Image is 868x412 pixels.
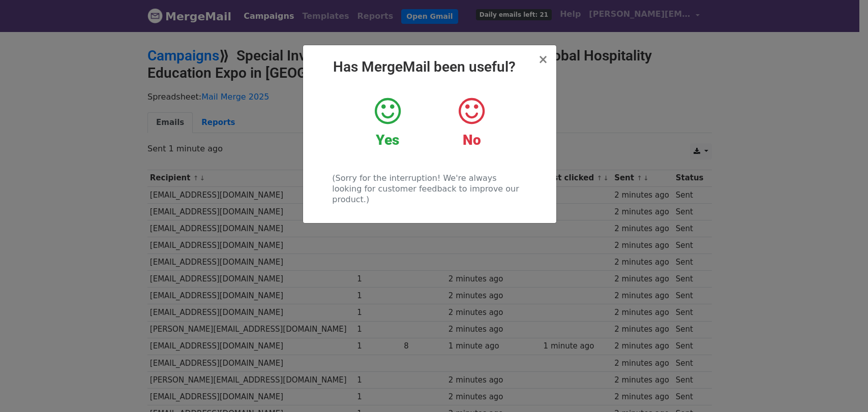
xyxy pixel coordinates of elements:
[437,96,506,149] a: No
[311,58,548,76] h2: Has MergeMail been useful?
[353,96,422,149] a: Yes
[463,132,481,148] strong: No
[332,173,527,205] p: (Sorry for the interruption! We're always looking for customer feedback to improve our product.)
[538,53,548,66] button: Close
[538,52,548,67] span: ×
[376,132,399,148] strong: Yes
